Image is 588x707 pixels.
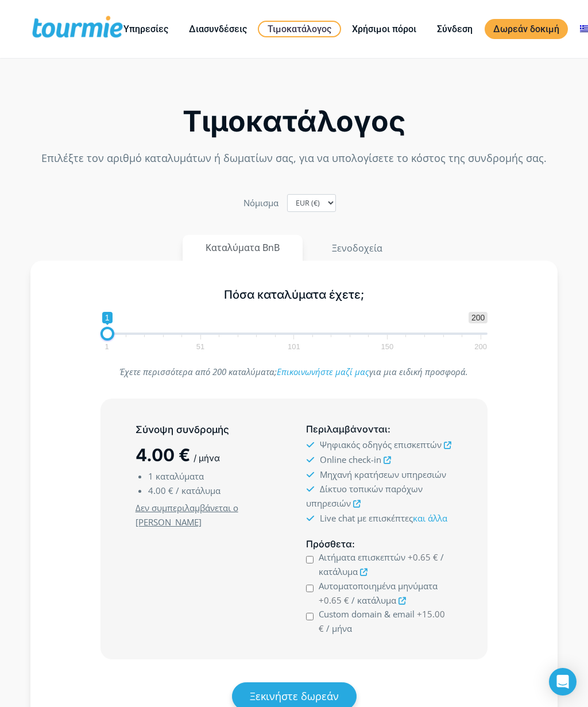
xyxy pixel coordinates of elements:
span: 200 [469,312,488,323]
span: +0.65 € [319,594,349,606]
span: 4.00 € [148,485,173,496]
button: Ξενοδοχεία [308,235,406,261]
span: 101 [286,344,302,349]
p: Επιλέξτε τον αριθμό καταλυμάτων ή δωματίων σας, για να υπολογίσετε το κόστος της συνδρομής σας. [30,151,558,165]
span: / κατάλυμα [176,485,220,496]
span: Μηχανή κρατήσεων υπηρεσιών [320,469,446,480]
span: Αυτοματοποιημένα μηνύματα [319,580,438,592]
a: και άλλα [413,512,447,524]
h5: Πόσα καταλύματα έχετε; [100,287,488,303]
span: 200 [473,344,489,349]
span: Live chat με επισκέπτες [320,512,447,524]
a: Δωρεάν δοκιμή [485,19,568,39]
span: Περιλαμβάνονται [306,423,388,435]
span: / μήνα [194,453,220,463]
span: / μήνα [326,623,352,634]
a: Υπηρεσίες [115,22,177,36]
h5: : [306,421,452,438]
span: Ξεκινήστε δωρεάν [250,689,339,703]
p: Έχετε περισσότερα από 200 καταλύματα; για μια ειδική προσφορά. [100,365,488,379]
a: Χρήσιμοι πόροι [343,22,425,36]
a: Σύνδεση [428,22,481,36]
button: Καταλύματα BnB [183,235,303,261]
span: 51 [195,344,206,349]
span: 1 [148,470,153,482]
span: Δίκτυο τοπικών παρόχων υπηρεσιών [306,483,423,509]
span: καταλύματα [156,470,204,482]
span: Online check-in [320,454,381,465]
a: Διασυνδέσεις [180,22,256,36]
h5: Σύνοψη συνδρομής [136,422,282,438]
span: 1 [102,312,113,323]
span: Αιτήματα επισκεπτών [319,551,405,563]
span: 150 [380,344,396,349]
span: Custom domain & email [319,608,415,620]
label: Nόμισμα [243,196,278,210]
span: Ψηφιακός οδηγός επισκεπτών [320,439,442,450]
a: Τιμοκατάλογος [258,21,341,37]
u: Δεν συμπεριλαμβάνεται ο [PERSON_NAME] [136,502,238,528]
span: 1 [103,344,111,349]
div: Open Intercom Messenger [549,668,577,696]
h2: Τιμοκατάλογος [30,110,558,133]
h5: : [306,536,452,553]
span: 4.00 € [136,445,191,465]
span: +0.65 € [408,551,438,563]
span: Πρόσθετα [306,538,352,550]
a: Επικοινωνήστε μαζί μας [277,366,369,377]
span: / κατάλυμα [351,594,396,606]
